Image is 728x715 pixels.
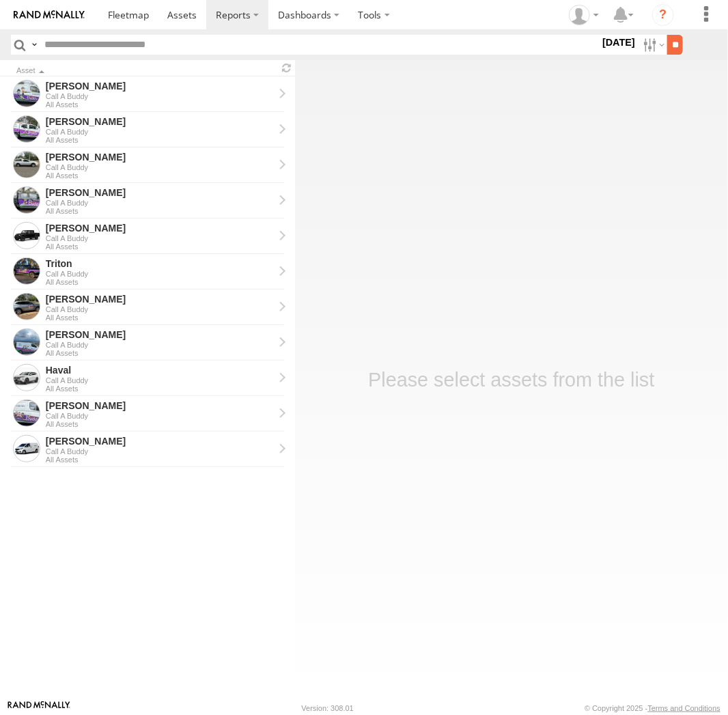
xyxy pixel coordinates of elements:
label: [DATE] [600,35,638,50]
div: Daniel - View Asset History [46,115,274,128]
div: All Assets [46,455,274,464]
div: Call A Buddy [46,412,274,420]
div: Peter - View Asset History [46,399,274,412]
div: Call A Buddy [46,305,274,313]
div: © Copyright 2025 - [585,704,720,712]
label: Search Query [29,35,40,55]
div: Call A Buddy [46,92,274,100]
img: rand-logo.svg [14,10,85,20]
div: Call A Buddy [46,128,274,136]
div: Click to Sort [16,68,273,74]
div: Call A Buddy [46,447,274,455]
div: Tom - View Asset History [46,80,274,92]
div: Haval - View Asset History [46,364,274,376]
div: All Assets [46,242,274,251]
div: Call A Buddy [46,341,274,349]
div: Jamie - View Asset History [46,328,274,341]
div: Kyle - View Asset History [46,186,274,199]
div: Call A Buddy [46,199,274,207]
div: All Assets [46,100,274,109]
div: Call A Buddy [46,234,274,242]
div: Andrew - View Asset History [46,151,274,163]
span: Refresh [279,61,295,74]
div: All Assets [46,171,274,180]
div: All Assets [46,313,274,322]
div: Michael - View Asset History [46,435,274,447]
div: Version: 308.01 [302,704,354,712]
div: Helen Mason [564,5,604,25]
div: All Assets [46,349,274,357]
div: Triton - View Asset History [46,257,274,270]
div: All Assets [46,384,274,393]
div: All Assets [46,207,274,215]
div: All Assets [46,278,274,286]
a: Terms and Conditions [648,704,720,712]
div: All Assets [46,420,274,428]
i: ? [652,4,674,26]
div: Call A Buddy [46,163,274,171]
a: Visit our Website [8,701,70,715]
div: Chris - View Asset History [46,293,274,305]
label: Search Filter Options [638,35,667,55]
div: All Assets [46,136,274,144]
div: Call A Buddy [46,376,274,384]
div: Stan - View Asset History [46,222,274,234]
div: Call A Buddy [46,270,274,278]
